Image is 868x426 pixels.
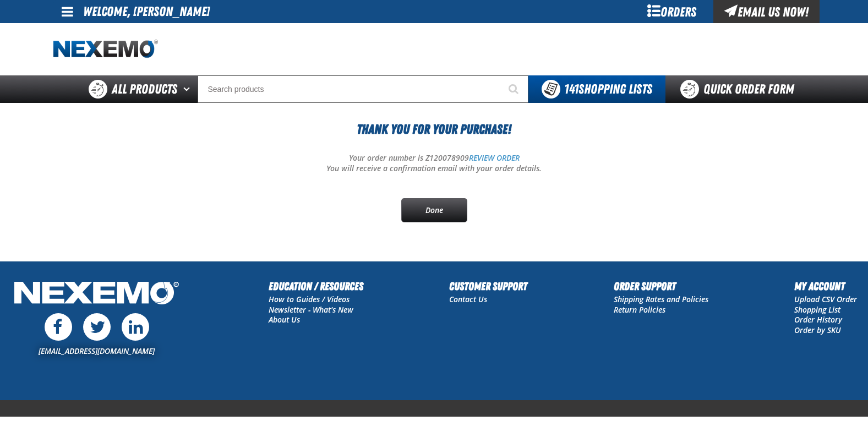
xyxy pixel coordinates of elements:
h2: Education / Resources [269,278,363,294]
a: Shipping Rates and Policies [614,294,708,304]
a: Done [401,198,467,222]
a: Contact Us [449,294,487,304]
h1: Thank You For Your Purchase! [53,119,815,139]
a: Upload CSV Order [794,294,857,304]
a: Order History [794,314,842,325]
a: Shopping List [794,304,840,315]
a: Home [53,40,158,59]
button: Start Searching [501,75,528,103]
p: Your order number is Z120078909 [53,153,815,163]
a: [EMAIL_ADDRESS][DOMAIN_NAME] [39,346,155,356]
button: You have 141 Shopping Lists. Open to view details [528,75,665,103]
a: How to Guides / Videos [269,294,350,304]
a: Newsletter - What's New [269,304,353,315]
span: Shopping Lists [564,81,652,97]
a: REVIEW ORDER [469,152,520,163]
button: Open All Products pages [179,75,198,103]
span: All Products [112,79,177,99]
img: Nexemo logo [53,40,158,59]
p: You will receive a confirmation email with your order details. [53,163,815,174]
a: Return Policies [614,304,665,315]
a: About Us [269,314,300,325]
a: Order by SKU [794,325,841,335]
h2: My Account [794,278,857,294]
h2: Customer Support [449,278,527,294]
strong: 141 [564,81,578,97]
input: Search [198,75,528,103]
h2: Order Support [614,278,708,294]
a: Quick Order Form [665,75,815,103]
img: Nexemo Logo [11,278,182,310]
